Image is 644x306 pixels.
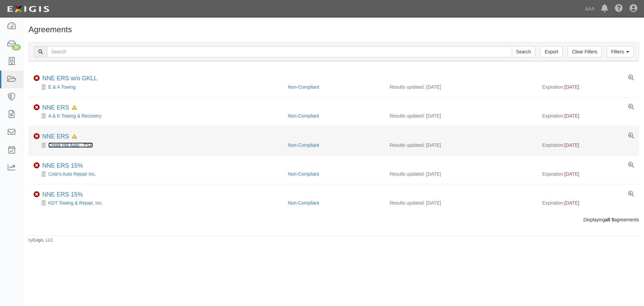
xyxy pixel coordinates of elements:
a: View results summary [628,133,634,139]
a: View results summary [628,191,634,197]
div: NNE ERS [42,133,77,140]
small: by [29,237,53,243]
i: Non-Compliant [34,75,40,81]
div: Results updated: [DATE] [390,200,532,206]
i: Non-Compliant [34,163,40,169]
input: Search [47,46,512,57]
span: [DATE] [565,84,579,90]
i: Help Center - Complianz [615,5,623,13]
h1: Agreements [29,25,639,34]
input: Search [512,46,535,57]
div: 39 [12,44,21,50]
i: Non-Compliant [34,104,40,111]
a: NNE ERS [42,133,69,140]
a: View results summary [628,104,634,110]
a: Non-Compliant [288,113,319,119]
div: NNE ERS 15% [42,191,83,199]
span: [DATE] [565,113,579,119]
span: [DATE] [565,171,579,177]
span: [DATE] [565,142,579,148]
a: Exigis, LLC [33,238,53,243]
div: Results updated: [DATE] [390,113,532,119]
a: NNE ERS w/o GKLL [42,75,97,82]
div: E & A Towing [34,84,283,90]
a: View results summary [628,75,634,81]
div: Results updated: [DATE] [390,171,532,177]
a: E & A Towing [48,84,75,90]
div: Cote's Auto Repair Inc. [34,171,283,177]
div: KDT Towing & Repair, Inc. [34,200,283,206]
div: NNE ERS [42,104,77,112]
a: Non-Compliant [288,84,319,90]
a: Cote's Auto Repair Inc. [48,171,96,177]
a: Export [540,46,562,57]
a: Non-Compliant [288,171,319,177]
a: Non-Compliant [288,200,319,206]
a: Clear Filters [568,46,601,57]
div: NNE ERS 15% [42,162,83,170]
a: A & K Towing & Recovery [48,113,101,119]
a: Non-Compliant [288,142,319,148]
i: Non-Compliant [34,191,40,198]
a: NNE ERS [42,104,69,111]
i: In Default since 09/01/2025 [72,105,77,110]
a: NNE ERS 15% [42,191,83,198]
a: Filters [607,46,634,57]
div: NNE ERS w/o GKLL [42,75,97,82]
a: AAA [582,2,598,15]
i: Non-Compliant [34,133,40,139]
div: Results updated: [DATE] [390,142,532,148]
a: Creek Hill Auto - PSP [48,142,93,148]
div: Creek Hill Auto - PSP [34,142,283,148]
a: KDT Towing & Repair, Inc. [48,200,103,206]
div: Expiration: [542,84,634,90]
div: Expiration: [542,200,634,206]
div: Results updated: [DATE] [390,84,532,90]
div: Displaying agreements [23,216,644,223]
div: Expiration: [542,113,634,119]
div: A & K Towing & Recovery [34,113,283,119]
b: all 5 [605,217,614,222]
span: [DATE] [565,200,579,206]
a: NNE ERS 15% [42,162,83,169]
i: In Default since 09/09/2025 [72,134,77,139]
img: logo-5460c22ac91f19d4615b14bd174203de0afe785f0fc80cf4dbbc73dc1793850b.png [5,3,51,15]
div: Expiration: [542,142,634,148]
div: Expiration: [542,171,634,177]
a: View results summary [628,162,634,168]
